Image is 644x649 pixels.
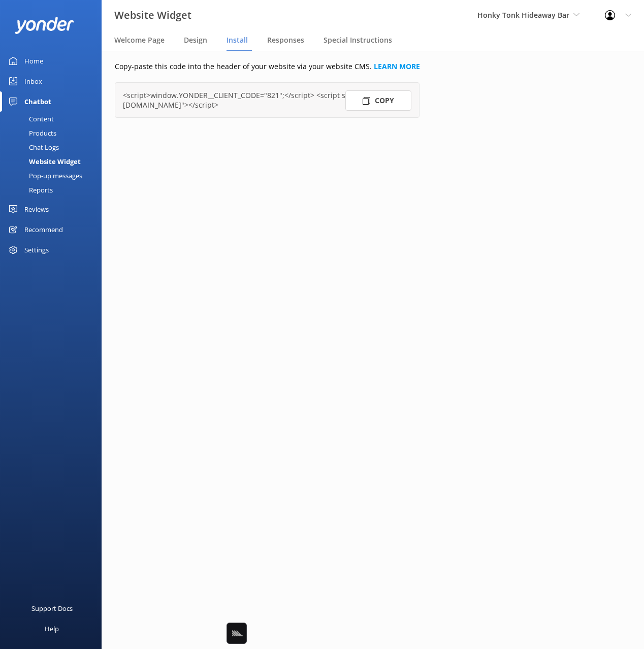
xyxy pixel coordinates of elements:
button: Copy [345,90,411,111]
div: Help [45,619,59,639]
div: Products [6,126,56,140]
a: Products [6,126,102,140]
a: Pop-up messages [6,169,102,183]
a: Website Widget [6,154,102,169]
div: Reviews [24,199,49,219]
p: Copy-paste this code into the header of your website via your website CMS. [115,61,441,72]
h3: Website Widget [114,7,191,23]
img: yonder-white-logo.png [15,17,74,34]
div: Content [6,112,54,126]
div: Chat Logs [6,140,59,154]
div: Support Docs [31,598,73,619]
span: Special Instructions [324,35,392,45]
div: Reports [6,183,53,197]
div: Chatbot [24,91,51,112]
div: Settings [24,240,49,260]
div: Recommend [24,219,63,240]
a: LEARN MORE [374,61,420,71]
a: Reports [6,183,102,197]
div: Home [24,51,43,71]
span: Honky Tonk Hideaway Bar [477,10,569,20]
a: Chat Logs [6,140,102,154]
span: Install [227,35,248,45]
div: Website Widget [6,154,81,169]
span: Design [184,35,207,45]
div: Pop-up messages [6,169,82,183]
div: <script>window.YONDER__CLIENT_CODE="821";</script> <script src="[URL][DOMAIN_NAME]"></script> [123,90,411,110]
a: Content [6,112,102,126]
span: Responses [267,35,304,45]
span: Welcome Page [114,35,165,45]
div: Inbox [24,71,42,91]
